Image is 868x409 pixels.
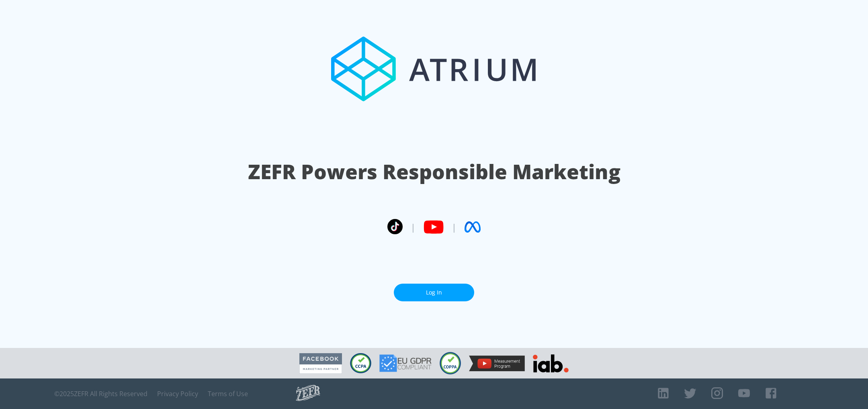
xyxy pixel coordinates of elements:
[394,284,474,302] a: Log In
[379,354,432,372] img: GDPR Compliant
[248,158,620,186] h1: ZEFR Powers Responsible Marketing
[299,353,342,374] img: Facebook Marketing Partner
[411,221,416,233] span: |
[157,390,198,398] a: Privacy Policy
[350,353,371,373] img: CCPA Compliant
[54,390,147,398] span: © 2025 ZEFR All Rights Reserved
[469,356,525,371] img: YouTube Measurement Program
[208,390,248,398] a: Terms of Use
[440,352,461,374] img: COPPA Compliant
[533,354,569,372] img: IAB
[452,221,457,233] span: |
